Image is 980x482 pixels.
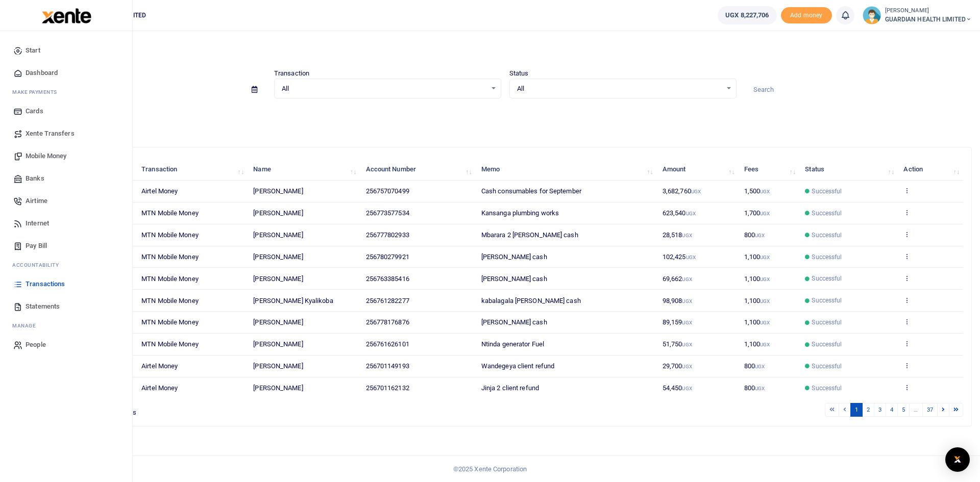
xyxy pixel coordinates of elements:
a: Statements [8,295,124,318]
small: UGX [682,364,692,369]
span: Airtel Money [141,187,178,195]
a: profile-user [PERSON_NAME] GUARDIAN HEALTH LIMITED [863,6,972,24]
span: 256761626101 [366,340,409,348]
span: 54,450 [663,384,692,392]
span: MTN Mobile Money [141,318,199,326]
span: Successful [812,296,842,305]
span: 256701149193 [366,362,409,370]
th: Action: activate to sort column ascending [898,159,963,181]
span: 800 [744,384,765,392]
a: People [8,334,124,356]
li: M [8,318,124,334]
span: [PERSON_NAME] [253,384,303,392]
input: Search [745,81,972,98]
span: 256757070499 [366,187,409,195]
small: UGX [686,255,696,260]
span: 1,100 [744,340,770,348]
small: UGX [755,386,765,391]
span: 51,750 [663,340,692,348]
small: [PERSON_NAME] [885,7,972,15]
span: countability [20,261,59,269]
span: All [282,84,486,94]
a: 3 [874,403,886,417]
th: Transaction: activate to sort column ascending [136,159,248,181]
a: 2 [862,403,874,417]
span: 98,908 [663,297,692,305]
span: 256780279921 [366,253,409,261]
span: 3,682,760 [663,187,701,195]
span: MTN Mobile Money [141,340,199,348]
span: 1,100 [744,318,770,326]
span: Successful [812,252,842,262]
span: 29,700 [663,362,692,370]
span: Pay Bill [26,241,47,251]
small: UGX [682,342,692,347]
span: 256778176876 [366,318,409,326]
small: UGX [760,255,770,260]
span: [PERSON_NAME] [253,275,303,283]
small: UGX [760,189,770,194]
a: 4 [886,403,898,417]
small: UGX [755,233,765,238]
th: Amount: activate to sort column ascending [657,159,739,181]
span: Successful [812,318,842,327]
span: Cash consumables for September [481,187,581,195]
small: UGX [760,342,770,347]
span: 256763385416 [366,275,409,283]
span: 623,540 [663,209,696,217]
a: Cards [8,100,124,122]
span: 28,518 [663,231,692,239]
li: Ac [8,257,124,273]
span: GUARDIAN HEALTH LIMITED [885,15,972,24]
span: [PERSON_NAME] cash [481,275,547,283]
span: Successful [812,362,842,371]
span: People [26,340,46,350]
span: 256773577534 [366,209,409,217]
th: Account Number: activate to sort column ascending [360,159,475,181]
a: Transactions [8,273,124,295]
small: UGX [760,276,770,282]
a: 1 [850,403,863,417]
a: 5 [897,403,910,417]
span: [PERSON_NAME] cash [481,318,547,326]
small: UGX [682,298,692,304]
span: 1,700 [744,209,770,217]
span: Add money [781,7,832,24]
span: Airtime [26,196,47,206]
span: 1,100 [744,297,770,305]
a: Banks [8,167,124,190]
span: [PERSON_NAME] [253,340,303,348]
small: UGX [682,276,692,282]
span: Successful [812,231,842,240]
input: select period [39,81,243,98]
span: 800 [744,231,765,239]
span: Successful [812,187,842,196]
a: Start [8,39,124,62]
span: 800 [744,362,765,370]
span: Kansanga plumbing works [481,209,559,217]
span: Successful [812,274,842,283]
span: Ntinda generator Fuel [481,340,544,348]
a: Internet [8,212,124,235]
span: [PERSON_NAME] [253,231,303,239]
span: MTN Mobile Money [141,253,199,261]
span: [PERSON_NAME] [253,362,303,370]
img: logo-large [42,8,91,23]
span: 256777802933 [366,231,409,239]
span: Internet [26,218,49,229]
th: Fees: activate to sort column ascending [739,159,800,181]
span: UGX 8,227,706 [725,10,769,20]
span: kabalagala [PERSON_NAME] cash [481,297,581,305]
small: UGX [686,211,696,216]
div: Showing 1 to 10 of 368 entries [47,402,425,418]
li: Wallet ballance [714,6,780,24]
span: [PERSON_NAME] [253,253,303,261]
th: Name: activate to sort column ascending [248,159,360,181]
small: UGX [682,233,692,238]
th: Status: activate to sort column ascending [799,159,898,181]
span: MTN Mobile Money [141,275,199,283]
span: Xente Transfers [26,129,75,139]
li: M [8,84,124,100]
span: MTN Mobile Money [141,231,199,239]
a: Add money [781,11,832,18]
